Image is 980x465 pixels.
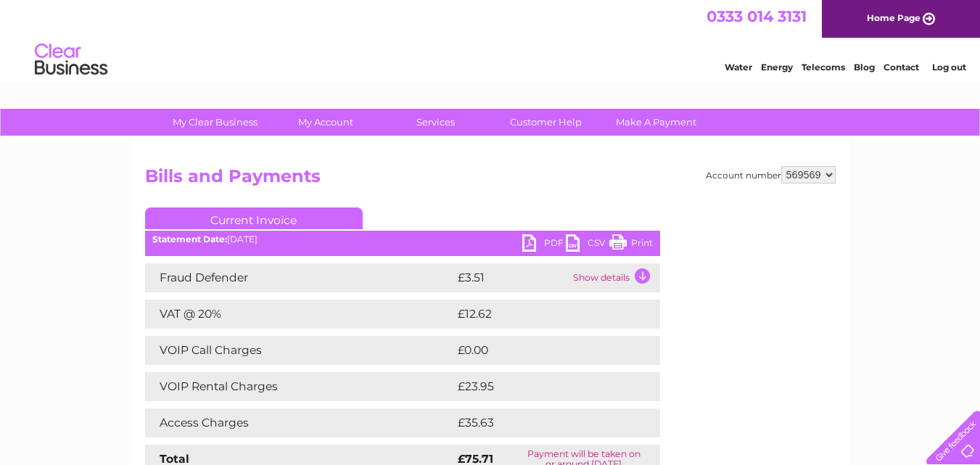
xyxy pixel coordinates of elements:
[145,408,454,437] td: Access Charges
[522,234,566,255] a: PDF
[145,336,454,365] td: VOIP Call Charges
[155,109,275,136] a: My Clear Business
[454,300,630,329] td: £12.62
[34,38,108,82] img: logo.png
[454,336,627,365] td: £0.00
[569,263,660,292] td: Show details
[145,372,454,401] td: VOIP Rental Charges
[148,8,833,70] div: Clear Business is a trading name of Verastar Limited (registered in [GEOGRAPHIC_DATA] No. 3667643...
[152,234,227,244] b: Statement Date:
[145,300,454,329] td: VAT @ 20%
[761,62,793,73] a: Energy
[566,234,609,255] a: CSV
[802,62,845,73] a: Telecoms
[145,263,454,292] td: Fraud Defender
[725,62,752,73] a: Water
[145,166,836,194] h2: Bills and Payments
[884,62,919,73] a: Contact
[454,372,630,401] td: £23.95
[854,62,875,73] a: Blog
[454,408,630,437] td: £35.63
[707,7,807,25] a: 0333 014 3131
[932,62,966,73] a: Log out
[706,166,836,184] div: Account number
[145,234,660,244] div: [DATE]
[486,109,606,136] a: Customer Help
[454,263,569,292] td: £3.51
[596,109,716,136] a: Make A Payment
[376,109,495,136] a: Services
[145,207,363,229] a: Current Invoice
[609,234,653,255] a: Print
[265,109,385,136] a: My Account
